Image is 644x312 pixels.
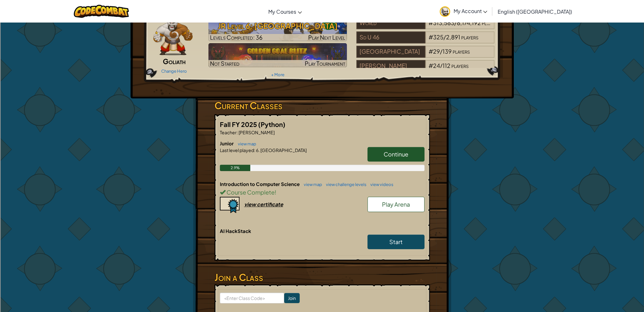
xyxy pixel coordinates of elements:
[265,3,305,20] a: My Courses
[208,19,347,33] h3: JR Level 6: [GEOGRAPHIC_DATA]
[494,3,575,20] a: English ([GEOGRAPHIC_DATA])
[268,8,296,15] span: My Courses
[453,8,487,14] span: My Account
[3,26,641,32] div: Move To ...
[437,1,490,21] a: My Account
[3,8,59,15] input: Search outlines
[3,32,641,38] div: Delete
[440,6,450,17] img: avatar
[74,5,129,18] img: CodeCombat logo
[208,17,347,41] a: Play Next Level
[3,21,641,26] div: Sort New > Old
[3,15,641,21] div: Sort A > Z
[497,8,572,15] span: English ([GEOGRAPHIC_DATA])
[3,38,641,43] div: Options
[3,43,641,49] div: Sign out
[3,3,132,8] div: Home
